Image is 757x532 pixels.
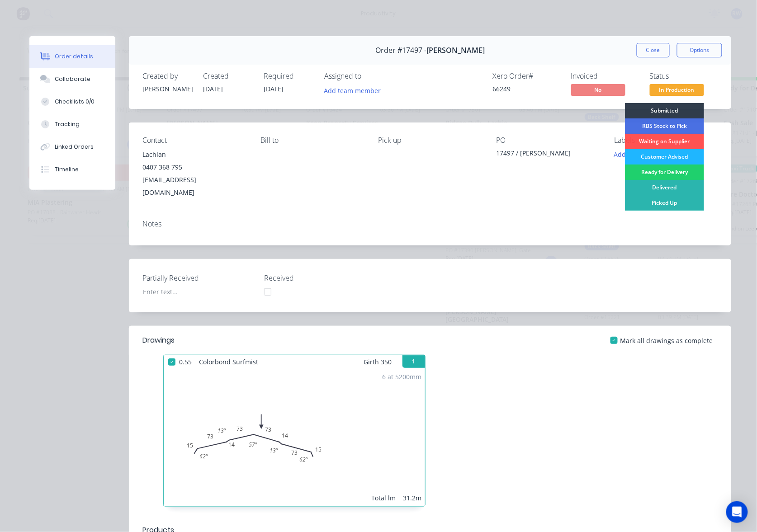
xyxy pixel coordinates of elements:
div: Created [203,72,253,80]
div: 6 at 5200mm [382,372,421,381]
div: 17497 / [PERSON_NAME] [496,148,600,161]
div: Invoiced [571,72,639,80]
button: Add labels [609,148,651,160]
div: Ready for Delivery [625,165,704,180]
div: Lachlan [142,148,246,161]
div: Collaborate [55,75,90,83]
span: Mark all drawings as complete [620,336,713,345]
div: RBS Stock to Pick [625,118,704,134]
div: Drawings [142,335,175,346]
button: Timeline [29,158,115,181]
label: Received [264,273,377,283]
div: Required [264,72,313,80]
div: Delivered [625,180,704,195]
button: Add team member [324,84,386,96]
div: Xero Order # [492,72,560,80]
div: Linked Orders [55,143,94,151]
div: Timeline [55,165,79,174]
button: Close [637,43,670,57]
div: Pick up [378,136,482,145]
div: 31.2m [403,493,421,503]
span: [DATE] [203,85,223,93]
div: Contact [142,136,246,145]
label: Partially Received [142,273,255,283]
div: Tracking [55,120,80,128]
button: In Production [650,84,704,98]
span: [PERSON_NAME] [426,46,485,55]
div: [PERSON_NAME] [142,84,192,94]
div: Picked Up [625,195,704,211]
div: Notes [142,220,718,228]
div: [EMAIL_ADDRESS][DOMAIN_NAME] [142,174,246,199]
span: Colorbond Surfmist [195,355,262,368]
div: 0157314737314731562º57º13º13º62º6 at 5200mmTotal lm31.2m [164,368,425,506]
div: Created by [142,72,192,80]
div: Checklists 0/0 [55,98,95,106]
div: Status [650,72,718,80]
span: In Production [650,84,704,95]
button: Order details [29,45,115,68]
span: [DATE] [264,85,284,93]
span: Order #17497 - [375,46,426,55]
div: Labels [614,136,718,145]
div: Open Intercom Messenger [726,501,748,523]
button: Collaborate [29,68,115,90]
div: 0407 368 795 [142,161,246,174]
button: Linked Orders [29,136,115,158]
div: Waiting on Supplier [625,134,704,149]
button: 1 [402,355,425,368]
div: 66249 [492,84,560,94]
button: Checklists 0/0 [29,90,115,113]
div: Submitted [625,103,704,118]
div: Assigned to [324,72,415,80]
span: No [571,84,625,95]
div: Lachlan0407 368 795[EMAIL_ADDRESS][DOMAIN_NAME] [142,148,246,199]
div: Bill to [260,136,364,145]
div: PO [496,136,600,145]
button: Options [677,43,722,57]
button: Tracking [29,113,115,136]
div: Customer Advised [625,149,704,165]
div: Order details [55,52,93,61]
span: 0.55 [175,355,195,368]
div: Total lm [371,493,396,503]
button: Add team member [319,84,386,96]
span: Girth 350 [364,355,392,368]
